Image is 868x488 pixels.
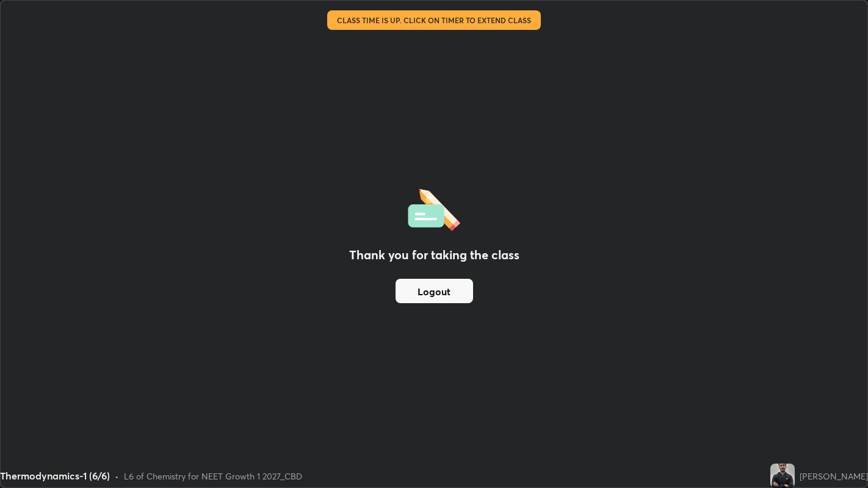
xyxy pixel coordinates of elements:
[115,470,119,483] div: •
[408,185,460,231] img: offlineFeedback.1438e8b3.svg
[349,246,519,264] h2: Thank you for taking the class
[800,470,868,483] div: [PERSON_NAME]
[770,464,795,488] img: 213def5e5dbf4e79a6b4beccebb68028.jpg
[396,279,473,303] button: Logout
[124,470,302,483] div: L6 of Chemistry for NEET Growth 1 2027_CBD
